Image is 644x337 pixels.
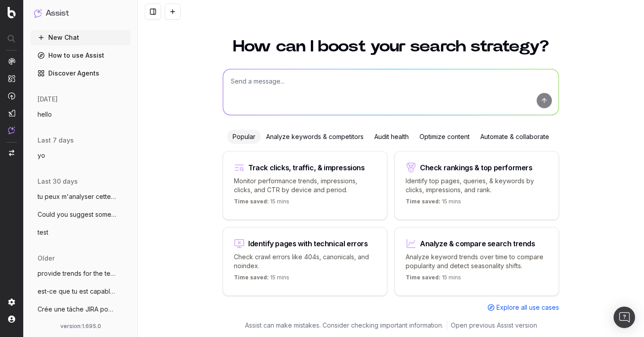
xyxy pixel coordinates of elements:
button: yo [30,148,131,163]
span: tu peux m'analyser cette page : https:// [38,192,116,201]
div: Analyze & compare search trends [420,240,535,247]
span: yo [38,151,45,160]
span: Time saved: [234,274,269,281]
p: Analyze keyword trends over time to compare popularity and detect seasonality shifts. [406,253,548,270]
a: Open previous Assist version [451,321,537,330]
div: version: 1.695.0 [34,323,127,330]
button: Assist [34,7,127,20]
img: Switch project [9,150,14,156]
h1: How can I boost your search strategy? [223,38,559,55]
div: Open Intercom Messenger [614,307,635,328]
span: est-ce que tu est capable de me donner p [38,287,116,296]
img: Activation [8,92,15,100]
div: Identify pages with technical errors [248,240,368,247]
span: [DATE] [38,95,58,104]
img: Setting [8,299,15,306]
span: Time saved: [234,198,269,205]
p: 15 mins [234,274,289,285]
h1: Assist [46,7,69,20]
div: Automate & collaborate [475,130,555,144]
span: last 7 days [38,136,74,145]
button: provide trends for the term and its vari [30,266,131,281]
p: Monitor performance trends, impressions, clicks, and CTR by device and period. [234,177,376,194]
span: Time saved: [406,274,441,281]
span: Explore all use cases [496,303,559,312]
span: last 30 days [38,177,78,186]
button: est-ce que tu est capable de me donner p [30,284,131,299]
span: Could you suggest some relative keywords [38,210,116,219]
div: Audit health [369,130,414,144]
img: Assist [34,9,42,17]
span: hello [38,110,52,119]
img: Assist [8,126,15,134]
img: Analytics [8,58,15,65]
p: 15 mins [234,198,289,209]
button: New Chat [30,30,131,45]
span: Crée une tâche JIRA pour corriger le tit [38,305,116,314]
p: 15 mins [406,198,461,209]
a: Discover Agents [30,66,131,80]
div: Popular [227,130,261,144]
div: Optimize content [414,130,475,144]
img: Intelligence [8,75,15,82]
p: 15 mins [406,274,461,285]
div: Track clicks, traffic, & impressions [248,164,365,171]
span: Time saved: [406,198,441,205]
button: Could you suggest some relative keywords [30,207,131,222]
button: tu peux m'analyser cette page : https:// [30,190,131,204]
div: Analyze keywords & competitors [261,130,369,144]
button: test [30,225,131,240]
span: provide trends for the term and its vari [38,269,116,278]
p: Check crawl errors like 404s, canonicals, and noindex. [234,253,376,270]
img: Botify logo [8,7,16,18]
button: hello [30,107,131,122]
a: How to use Assist [30,48,131,63]
img: My account [8,316,15,323]
span: test [38,228,48,237]
span: older [38,254,55,263]
p: Assist can make mistakes. Consider checking important information. [245,321,443,330]
button: Crée une tâche JIRA pour corriger le tit [30,302,131,316]
div: Check rankings & top performers [420,164,533,171]
img: Studio [8,110,15,117]
a: Explore all use cases [487,303,559,312]
p: Identify top pages, queries, & keywords by clicks, impressions, and rank. [406,177,548,194]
